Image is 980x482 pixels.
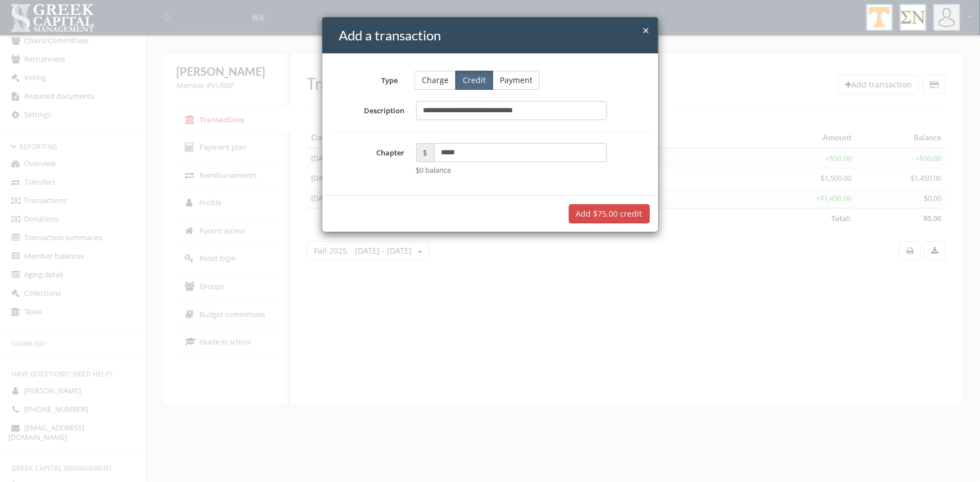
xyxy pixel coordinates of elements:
label: Type [322,71,407,86]
button: Credit [455,71,493,90]
label: Chapter [331,143,411,176]
button: Add $75.00 credit [569,204,650,223]
label: Description [331,101,411,120]
span: $ [416,143,434,162]
span: × [643,22,650,38]
h4: Add a transaction [339,26,650,45]
button: Charge [414,71,456,90]
button: Payment [493,71,540,90]
div: $0 balance [416,165,608,176]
